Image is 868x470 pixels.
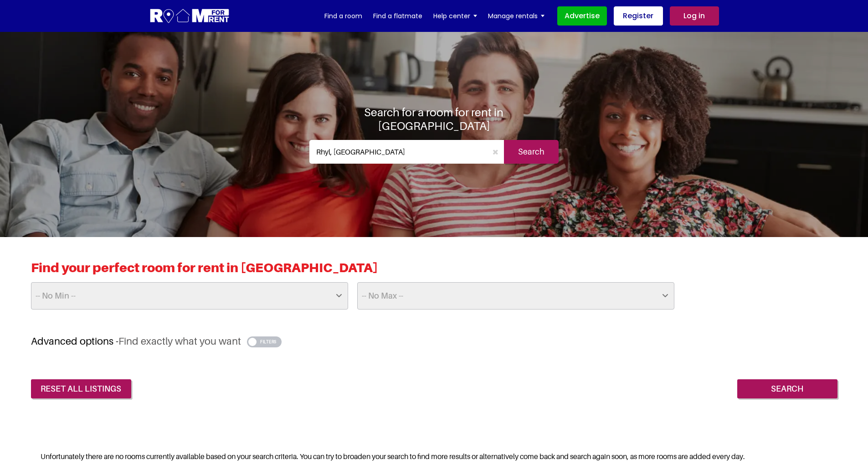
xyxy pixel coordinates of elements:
[614,6,663,26] a: Register
[31,379,131,398] a: reset all listings
[309,140,488,164] input: Where do you want to live. Search by town or postcode
[31,260,837,282] h2: Find your perfect room for rent in [GEOGRAPHIC_DATA]
[149,8,230,25] img: Logo for Room for Rent, featuring a welcoming design with a house icon and modern typography
[488,9,544,23] a: Manage rentals
[433,9,477,23] a: Help center
[31,335,837,347] h3: Advanced options -
[737,379,837,398] input: Search
[670,6,719,26] a: Log in
[373,9,422,23] a: Find a flatmate
[309,105,559,133] h1: Search for a room for rent in [GEOGRAPHIC_DATA]
[324,9,362,23] a: Find a room
[557,6,607,26] a: Advertise
[504,140,559,164] input: Search
[31,446,837,467] div: Unfortunately there are no rooms currently available based on your search criteria. You can try t...
[118,335,241,347] span: Find exactly what you want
